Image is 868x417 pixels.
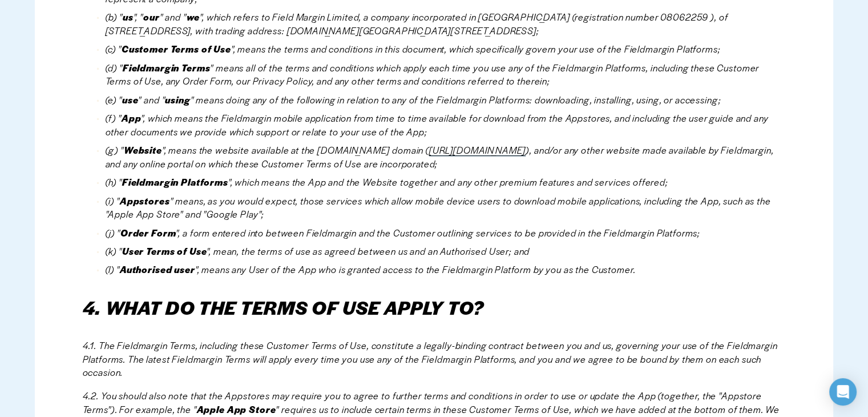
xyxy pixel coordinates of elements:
em: 4.2. You should also note that the Appstores may require you to agree to further terms and condit... [83,389,764,416]
em: Authorised user [120,263,195,276]
em: (l) " [106,263,120,276]
em: (j) " [106,226,120,239]
em: User Terms of Use [122,244,207,258]
em: App [122,111,142,125]
em: ", which means the Fieldmargin mobile application from time to time available for download from t... [106,111,771,138]
em: " means all of the terms and conditions which apply each time you use any of the Fieldmargin Plat... [106,61,761,88]
em: Order Form [120,226,176,239]
em: (g) " [106,143,124,157]
em: using [165,93,190,106]
em: (e) " [106,93,122,106]
em: (c) " [106,42,122,55]
em: Appstores [120,194,170,207]
em: 4. WHAT DO THE TERMS OF USE APPLY TO? [83,294,484,320]
em: we [186,10,200,23]
em: ", means any User of the App who is granted access to the Fieldmargin Platform by you as the Cust... [195,263,636,276]
a: [URL][DOMAIN_NAME] [429,143,526,157]
em: " means doing any of the following in relation to any of the Fieldmargin Platforms: downloading, ... [191,93,721,106]
em: (k) " [106,244,122,258]
em: ", " [134,10,143,23]
div: Open Intercom Messenger [829,378,857,406]
em: (h) " [106,175,122,189]
em: ", a form entered into between Fieldmargin and the Customer outlining services to be provided in ... [176,226,700,239]
em: ", means the website available at the [DOMAIN_NAME] domain ( [162,143,429,157]
em: our [143,10,160,23]
em: ", which means the App and the Website together and any other premium features and services offered; [228,175,668,189]
em: ", mean, the terms of use as agreed between us and an Authorised User; and [207,244,530,258]
em: " means, as you would expect, those services which allow mobile device users to download mobile a... [106,194,773,221]
em: us [123,10,134,23]
em: ), and/or any other website made available by Fieldmargin, and any online portal on which these C... [106,143,776,170]
em: (i) " [106,194,120,207]
em: Website [124,143,162,157]
em: Apple App Store [197,403,276,416]
em: use [122,93,139,106]
em: Customer Terms of Use [122,42,231,55]
em: Fieldmargin Terms [123,61,210,74]
em: ", which refers to Field Margin Limited, a company incorporated in [GEOGRAPHIC_DATA] (registratio... [106,10,730,37]
em: " and " [160,10,187,23]
em: (b) " [106,10,123,23]
em: (d) " [106,61,123,74]
em: " and " [138,93,165,106]
em: Fieldmargin Platforms [122,175,228,189]
em: 4.1. The Fieldmargin Terms, including these Customer Terms of Use, constitute a legally-binding c... [83,339,780,379]
em: (f) " [106,111,122,125]
em: ", means the terms and conditions in this document, which specifically govern your use of the Fie... [231,42,721,55]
